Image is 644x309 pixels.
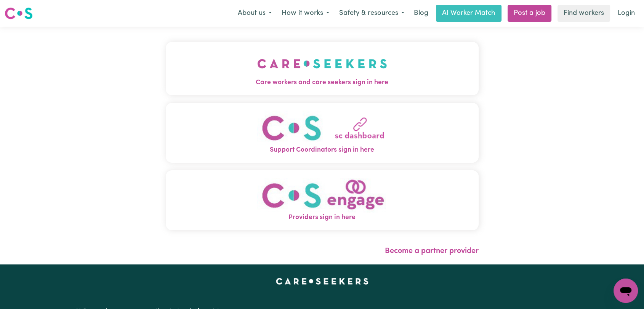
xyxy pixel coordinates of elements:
[166,42,479,95] button: Care workers and care seekers sign in here
[233,5,277,21] button: About us
[5,6,33,20] img: Careseekers logo
[166,78,479,88] span: Care workers and care seekers sign in here
[334,5,409,21] button: Safety & resources
[166,145,479,155] span: Support Coordinators sign in here
[508,5,551,22] a: Post a job
[166,170,479,230] button: Providers sign in here
[277,5,334,21] button: How it works
[385,247,479,255] a: Become a partner provider
[436,5,501,22] a: AI Worker Match
[409,5,433,22] a: Blog
[614,279,638,303] iframe: Button to launch messaging window
[276,278,368,284] a: Careseekers home page
[557,5,610,22] a: Find workers
[166,103,479,163] button: Support Coordinators sign in here
[166,213,479,223] span: Providers sign in here
[5,5,33,22] a: Careseekers logo
[613,5,639,22] a: Login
